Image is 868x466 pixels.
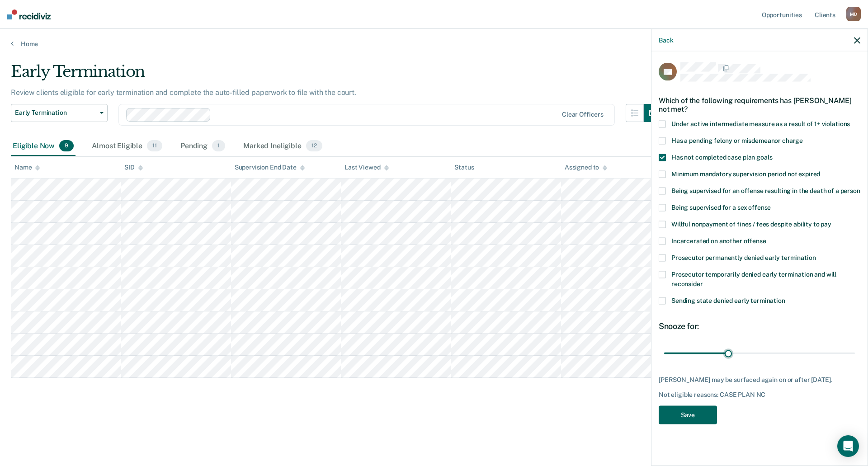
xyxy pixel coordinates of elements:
span: 1 [212,140,225,152]
span: Incarcerated on another offense [671,237,766,245]
p: Review clients eligible for early termination and complete the auto-filled paperwork to file with... [11,88,356,97]
div: Name [14,164,40,171]
div: Marked Ineligible [241,137,324,156]
span: Has a pending felony or misdemeanor charge [671,137,803,144]
div: Not eligible reasons: CASE PLAN NC [659,391,860,399]
span: Minimum mandatory supervision period not expired [671,170,820,178]
span: Prosecutor permanently denied early termination [671,254,816,261]
span: Under active intermediate measure as a result of 1+ violations [671,120,850,127]
div: SID [124,164,143,171]
span: 12 [306,140,322,152]
span: Has not completed case plan goals [671,154,772,161]
div: Almost Eligible [90,137,164,156]
span: Willful nonpayment of fines / fees despite ability to pay [671,221,831,228]
div: Early Termination [11,62,662,88]
div: M D [846,7,861,21]
div: Clear officers [562,111,604,118]
div: Status [454,164,474,171]
div: Eligible Now [11,137,75,156]
button: Back [659,36,673,44]
span: Prosecutor temporarily denied early termination and will reconsider [671,271,836,287]
span: Early Termination [15,109,96,117]
div: [PERSON_NAME] may be surfaced again on or after [DATE]. [659,376,860,383]
div: Supervision End Date [235,164,305,171]
div: Assigned to [565,164,607,171]
a: Home [11,40,857,48]
img: Recidiviz [7,9,51,19]
span: 9 [59,140,74,152]
span: Sending state denied early termination [671,297,785,304]
div: Open Intercom Messenger [837,435,859,457]
div: Last Viewed [344,164,388,171]
button: Save [659,406,717,424]
div: Pending [179,137,227,156]
div: Which of the following requirements has [PERSON_NAME] not met? [659,89,860,120]
div: Snooze for: [659,321,860,331]
span: Being supervised for a sex offense [671,204,771,211]
span: Being supervised for an offense resulting in the death of a person [671,187,860,194]
span: 11 [147,140,162,152]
